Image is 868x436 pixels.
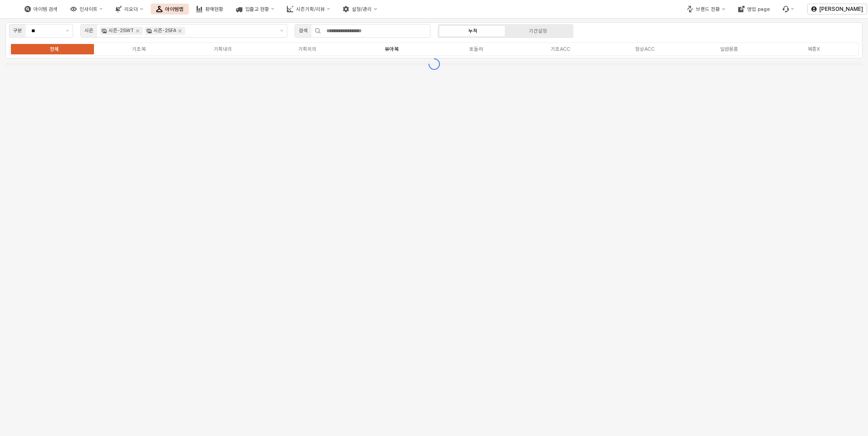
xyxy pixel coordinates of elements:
div: 기획외의 [298,46,316,52]
label: 전체 [12,45,97,53]
div: 유아복 [385,46,399,52]
div: 토들러 [469,46,483,52]
div: Remove 시즌-25FA [178,29,182,33]
div: 구분 [13,27,22,35]
div: 기간설정 [529,28,547,34]
div: 일반용품 [720,46,738,52]
button: [PERSON_NAME] [807,4,867,15]
button: 아이템 검색 [19,4,63,15]
button: 설정/관리 [337,4,382,15]
button: 입출고 현황 [231,4,280,15]
p: [PERSON_NAME] [819,5,863,13]
div: 입출고 현황 [245,6,269,12]
div: 시즌기획/리뷰 [296,6,325,12]
label: 누적 [441,27,506,35]
div: 기초ACC [551,46,570,52]
button: 제안 사항 표시 [62,24,73,37]
div: 기초복 [132,46,146,52]
button: 제안 사항 표시 [276,24,287,37]
label: 기획내의 [181,45,266,53]
div: 전체 [50,46,59,52]
div: 리오더 [124,6,138,12]
label: 복종X [771,45,856,53]
div: 아이템맵 [165,6,183,12]
div: 판매현황 [205,6,223,12]
div: 시즌-25WT [108,27,134,35]
label: 유아복 [350,45,434,53]
button: 브랜드 전환 [681,4,730,15]
div: 설정/관리 [352,6,372,12]
label: 기초복 [97,45,181,53]
div: 아이템 검색 [34,6,58,12]
button: 시즌기획/리뷰 [281,4,335,15]
button: 아이템맵 [151,4,189,15]
div: 인사이트 [79,6,98,12]
button: 인사이트 [65,4,108,15]
label: 토들러 [434,45,518,53]
div: Remove 시즌-25WT [136,29,139,33]
label: 기획외의 [265,45,350,53]
div: 시즌-25FA [153,27,176,35]
div: 정상ACC [635,46,655,52]
div: Menu item 6 [777,4,799,15]
button: 영업 page [733,4,775,15]
div: 검색 [299,27,308,35]
div: 기획내의 [214,46,232,52]
button: 리오더 [110,4,148,15]
label: 기초ACC [518,45,603,53]
div: 누적 [469,28,478,34]
label: 일반용품 [687,45,771,53]
div: 복종X [808,46,820,52]
div: 시즌 [84,27,94,35]
label: 정상ACC [603,45,687,53]
div: 브랜드 전환 [696,6,720,12]
button: 판매현황 [191,4,229,15]
div: 영업 page [747,6,770,12]
label: 기간설정 [506,27,571,35]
